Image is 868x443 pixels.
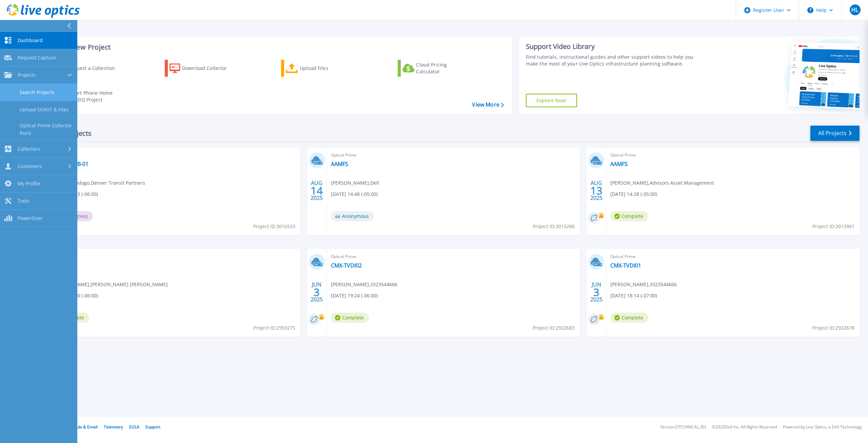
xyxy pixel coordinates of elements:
[331,179,379,187] span: [PERSON_NAME] , Dell
[610,151,855,159] span: Optical Prime
[590,178,603,203] div: AUG 2025
[610,190,657,198] span: [DATE] 14:28 (-05:00)
[18,163,42,169] span: Customers
[18,146,40,152] span: Collectors
[610,179,714,187] span: [PERSON_NAME] , Advisors Asset Management
[590,280,603,304] div: JUN 2025
[610,161,628,167] a: AAMFS
[526,42,702,51] div: Support Video Library
[104,424,123,430] a: Telemetry
[610,253,855,260] span: Optical Prime
[812,324,854,332] span: Project ID: 2922678
[331,292,378,299] span: [DATE] 19:24 (-06:00)
[812,223,854,230] span: Project ID: 3013961
[51,179,145,187] span: Fabrice Sawdogo , Denver Transit Partners
[182,61,236,75] div: Download Collector
[331,281,397,288] span: [PERSON_NAME] , 3323544666
[281,60,357,77] a: Upload Files
[18,198,29,204] span: Tools
[331,161,348,167] a: AAMFS
[416,61,470,75] div: Cloud Pricing Calculator
[129,424,139,430] a: EULA
[331,262,362,269] a: CMX-TVDI02
[165,60,240,77] a: Download Collector
[660,425,706,429] li: Version: [TECHNICAL_ID]
[331,253,576,260] span: Optical Prime
[610,211,648,221] span: Complete
[810,126,860,141] a: All Projects
[18,215,43,221] span: PowerSizer
[712,425,777,429] li: © 2025 Dell Inc. All Rights Reserved
[331,211,374,221] span: Anonymous
[526,94,577,107] a: Explore Now!
[783,425,862,429] li: Powered by Live Optics, a Dell Technology
[51,151,296,159] span: Optical Prime
[310,280,323,304] div: JUN 2025
[51,253,296,260] span: Optical Prime
[533,223,575,230] span: Project ID: 3015286
[18,72,36,78] span: Projects
[51,281,168,288] span: [PERSON_NAME] , [PERSON_NAME] [PERSON_NAME]
[314,289,320,295] span: 3
[610,262,641,269] a: CMX-TVDI01
[18,37,43,43] span: Dashboard
[331,151,576,159] span: Optical Prime
[66,90,119,103] div: Import Phone Home CloudIQ Project
[300,61,354,75] div: Upload Files
[75,424,98,430] a: Ads & Email
[331,313,369,323] span: Complete
[526,54,702,67] div: Find tutorials, instructional guides and other support videos to help you make the most of your L...
[310,178,323,203] div: AUG 2025
[851,7,858,13] span: HL
[18,181,40,187] span: My Profile
[48,60,124,77] a: Request a Collection
[145,424,160,430] a: Support
[311,188,323,193] span: 14
[610,313,648,323] span: Complete
[593,289,599,295] span: 3
[590,188,603,193] span: 13
[253,223,295,230] span: Project ID: 3016533
[610,281,677,288] span: [PERSON_NAME] , 3323544666
[18,55,56,61] span: Request Capture
[533,324,575,332] span: Project ID: 2922683
[48,43,504,51] h3: Start a New Project
[398,60,473,77] a: Cloud Pricing Calculator
[610,292,657,299] span: [DATE] 18:14 (-07:00)
[67,61,122,75] div: Request a Collection
[253,324,295,332] span: Project ID: 2959275
[331,190,378,198] span: [DATE] 14:48 (-05:00)
[472,101,504,108] a: View More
